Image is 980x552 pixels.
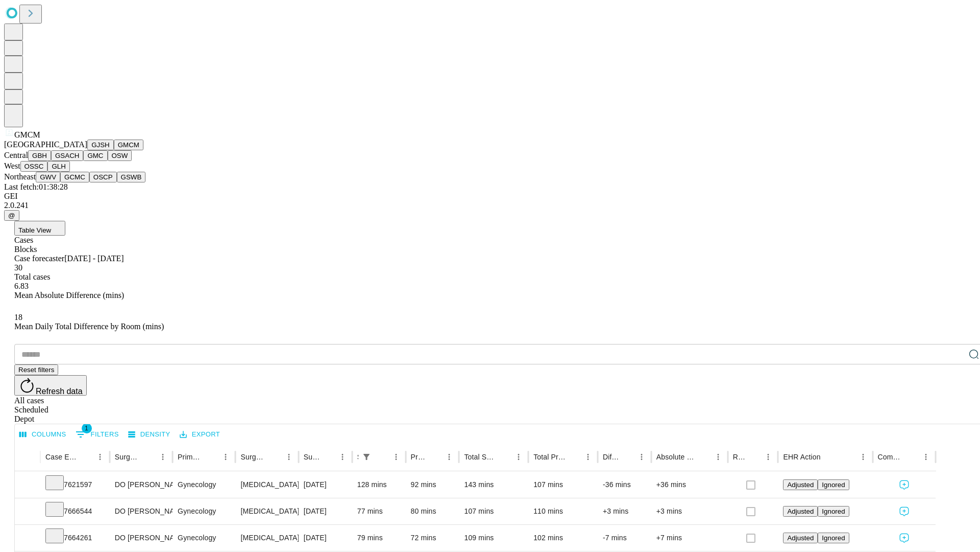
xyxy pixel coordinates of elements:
button: Sort [497,450,511,464]
div: [MEDICAL_DATA] [MEDICAL_DATA] AND OR [MEDICAL_DATA] [240,525,293,551]
span: [DATE] - [DATE] [64,254,124,263]
button: Ignored [818,533,849,543]
button: Menu [634,450,649,464]
button: GCMC [60,172,89,182]
button: Refresh data [14,375,87,396]
div: EHR Action [783,453,820,461]
div: +36 mins [656,472,723,498]
button: Density [126,427,173,443]
div: Resolved in EHR [733,453,746,461]
div: GEI [4,192,976,201]
div: 7666544 [45,498,105,524]
div: Total Scheduled Duration [464,453,496,461]
button: OSCP [89,172,117,182]
span: Last fetch: 01:38:28 [4,182,68,191]
button: GSACH [51,150,83,161]
button: GBH [28,150,51,161]
div: [DATE] [304,498,347,524]
div: 92 mins [411,472,454,498]
button: Menu [442,450,456,464]
div: 2.0.241 [4,201,976,210]
div: 107 mins [533,472,593,498]
div: Surgery Date [304,453,320,461]
button: Menu [711,450,725,464]
button: Sort [428,450,442,464]
button: Reset filters [14,364,58,375]
div: [MEDICAL_DATA] [MEDICAL_DATA] AND OR [MEDICAL_DATA] [240,472,293,498]
div: Primary Service [178,453,203,461]
button: Sort [79,450,93,464]
button: Menu [282,450,296,464]
button: Menu [218,450,233,464]
button: OSSC [20,161,48,172]
button: Sort [620,450,634,464]
button: Sort [747,450,761,464]
span: Ignored [822,481,845,489]
div: +3 mins [656,498,723,524]
button: Menu [93,450,107,464]
div: DO [PERSON_NAME] [PERSON_NAME] Do [115,472,167,498]
button: Table View [14,221,65,236]
span: Central [4,151,28,159]
button: Export [177,427,223,443]
span: 18 [14,313,22,321]
button: Menu [511,450,526,464]
button: Select columns [17,427,69,443]
button: GLH [47,161,69,172]
div: [DATE] [304,472,347,498]
button: Sort [204,450,218,464]
div: Gynecology [178,525,230,551]
button: GSWB [117,172,146,182]
button: Menu [761,450,775,464]
button: @ [4,210,19,221]
div: +3 mins [603,498,646,524]
div: Comments [878,453,903,461]
button: Sort [267,450,282,464]
button: Adjusted [783,479,818,490]
div: [DATE] [304,525,347,551]
span: Refresh data [36,387,83,396]
div: Difference [603,453,619,461]
span: Northeast [4,172,36,181]
div: 102 mins [533,525,593,551]
div: 110 mins [533,498,593,524]
span: Case forecaster [14,254,64,263]
span: GMCM [14,130,40,139]
button: Ignored [818,479,849,490]
div: Case Epic Id [45,453,78,461]
span: 6.83 [14,282,29,290]
div: DO [PERSON_NAME] [PERSON_NAME] Do [115,498,167,524]
div: 7621597 [45,472,105,498]
button: Sort [321,450,335,464]
span: Total cases [14,272,50,281]
button: Sort [375,450,389,464]
div: +7 mins [656,525,723,551]
div: Predicted In Room Duration [411,453,427,461]
span: Ignored [822,534,845,542]
button: Menu [389,450,403,464]
button: Adjusted [783,506,818,517]
button: Show filters [359,450,374,464]
span: Adjusted [787,508,814,515]
div: Gynecology [178,472,230,498]
button: Expand [20,530,35,547]
button: Sort [567,450,581,464]
div: Gynecology [178,498,230,524]
button: Sort [904,450,919,464]
button: Menu [335,450,350,464]
div: 128 mins [357,472,401,498]
div: Scheduled In Room Duration [357,453,358,461]
button: Menu [156,450,170,464]
div: 107 mins [464,498,523,524]
span: Reset filters [18,366,54,374]
button: Expand [20,503,35,521]
span: West [4,162,20,170]
button: Show filters [73,426,121,443]
button: OSW [108,150,132,161]
div: 143 mins [464,472,523,498]
span: Ignored [822,508,845,515]
span: Table View [18,226,51,234]
span: @ [8,212,15,219]
div: 79 mins [357,525,401,551]
span: Mean Absolute Difference (mins) [14,291,124,300]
